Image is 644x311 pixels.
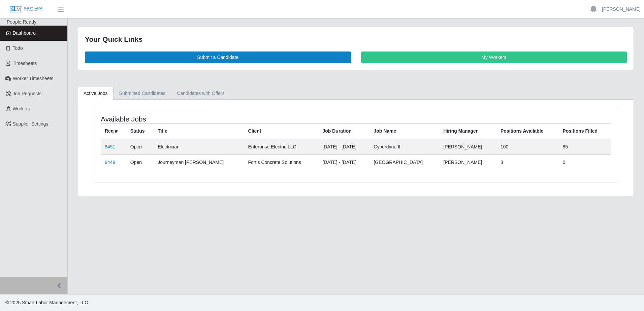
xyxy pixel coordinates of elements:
[559,139,611,155] td: 85
[126,123,154,139] th: Status
[171,87,230,100] a: Candidates with Offers
[439,123,496,139] th: Hiring Manager
[602,6,641,13] a: [PERSON_NAME]
[9,6,43,13] img: SLM Logo
[13,30,36,36] span: Dashboard
[5,300,88,305] span: © 2025 Smart Labor Management, LLC
[318,139,369,155] td: [DATE] - [DATE]
[154,123,244,139] th: Title
[559,123,611,139] th: Positions Filled
[126,154,154,170] td: Open
[13,91,42,96] span: Job Requests
[7,19,36,25] span: People Ready
[105,160,115,165] a: 9449
[105,144,115,149] a: 8451
[114,87,171,100] a: Submitted Candidates
[496,123,559,139] th: Positions Available
[154,154,244,170] td: Journeyman [PERSON_NAME]
[439,154,496,170] td: [PERSON_NAME]
[369,123,439,139] th: Job Name
[318,154,369,170] td: [DATE] - [DATE]
[369,139,439,155] td: Cyberdyne II
[154,139,244,155] td: Electrician
[13,121,49,127] span: Supplier Settings
[439,139,496,155] td: [PERSON_NAME]
[101,115,308,123] h4: Available Jobs
[244,139,319,155] td: Enterprise Electric LLC.
[78,87,114,100] a: Active Jobs
[369,154,439,170] td: [GEOGRAPHIC_DATA]
[85,51,351,63] a: Submit a Candidate
[85,34,627,45] div: Your Quick Links
[13,76,53,81] span: Worker Timesheets
[496,154,559,170] td: 8
[13,106,30,111] span: Workers
[361,51,627,63] a: My Workers
[496,139,559,155] td: 100
[318,123,369,139] th: Job Duration
[13,61,37,66] span: Timesheets
[13,45,23,51] span: Todo
[126,139,154,155] td: Open
[244,154,319,170] td: Fortis Concrete Solutions
[101,123,126,139] th: Req #
[244,123,319,139] th: Client
[559,154,611,170] td: 0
